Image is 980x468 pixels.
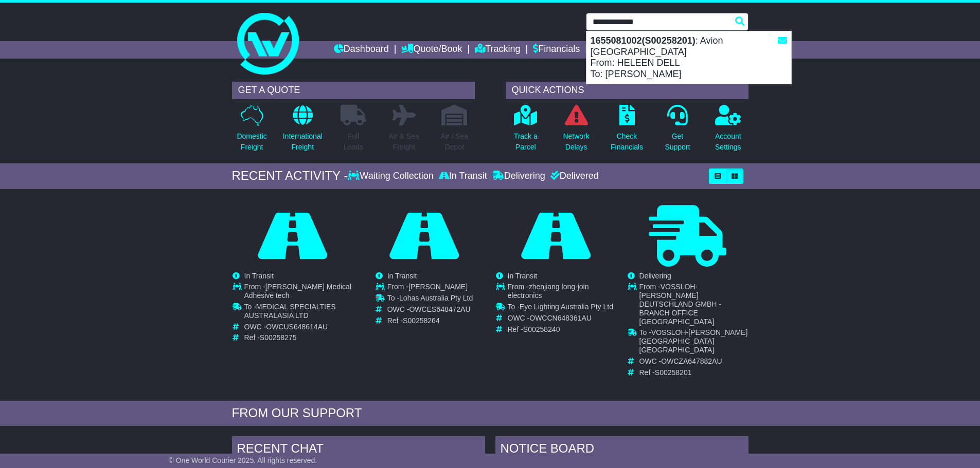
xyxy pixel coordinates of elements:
[639,357,748,368] td: OWC -
[533,41,580,59] a: Financials
[244,323,353,334] td: OWC -
[639,283,721,325] span: VOSSLOH-[PERSON_NAME] DEUTSCHLAND GMBH -BRANCH OFFICE [GEOGRAPHIC_DATA]
[639,328,748,357] td: To -
[508,314,616,325] td: OWC -
[715,131,741,153] p: Account Settings
[244,283,353,303] td: From -
[495,436,749,464] div: NOTICE BOARD
[408,283,468,291] span: [PERSON_NAME]
[244,303,353,323] td: To -
[232,82,475,99] div: GET A QUOTE
[508,303,616,314] td: To -
[387,305,473,316] td: OWC -
[508,325,616,334] td: Ref -
[508,283,616,303] td: From -
[523,325,560,333] span: S00258240
[508,272,538,280] span: In Transit
[490,171,548,182] div: Delivering
[520,303,613,311] span: Eye Lighting Australia Pty Ltd
[266,323,328,331] span: OWCUS648614AU
[387,294,473,305] td: To -
[244,272,274,280] span: In Transit
[665,131,690,153] p: Get Support
[409,305,470,313] span: OWCES648472AU
[514,131,538,153] p: Track a Parcel
[591,35,696,46] strong: 1655081002(S00258201)
[506,82,749,99] div: QUICK ACTIONS
[244,303,336,320] span: MEDICAL SPECIALTIES AUSTRALASIA LTD
[639,328,748,354] span: VOSSLOH-[PERSON_NAME] [GEOGRAPHIC_DATA] [GEOGRAPHIC_DATA]
[387,283,473,294] td: From -
[664,104,690,158] a: GetSupport
[237,131,266,153] p: Domestic Freight
[282,104,323,158] a: InternationalFreight
[169,456,317,464] span: © One World Courier 2025. All rights reserved.
[341,131,366,153] p: Full Loads
[232,436,485,464] div: RECENT CHAT
[562,104,590,158] a: NetworkDelays
[563,131,589,153] p: Network Delays
[244,283,352,299] span: [PERSON_NAME] Medical Adhesive tech
[639,368,748,377] td: Ref -
[441,131,469,153] p: Air / Sea Depot
[586,31,791,84] div: : Avion [GEOGRAPHIC_DATA] From: HELEEN DELL To: [PERSON_NAME]
[436,171,490,182] div: In Transit
[639,272,671,280] span: Delivering
[387,316,473,325] td: Ref -
[389,131,419,153] p: Air & Sea Freight
[611,131,643,153] p: Check Financials
[399,294,473,302] span: Lohas Australia Pty Ltd
[715,104,742,158] a: AccountSettings
[232,169,348,183] div: RECENT ACTIVITY -
[403,316,440,325] span: S00258264
[232,406,749,421] div: FROM OUR SUPPORT
[236,104,267,158] a: DomesticFreight
[334,41,389,59] a: Dashboard
[639,283,748,328] td: From -
[529,314,592,322] span: OWCCN648361AU
[475,41,520,59] a: Tracking
[610,104,644,158] a: CheckFinancials
[661,357,722,365] span: OWCZA647882AU
[548,171,599,182] div: Delivered
[508,283,589,299] span: zhenjiang long-join electronics
[401,41,462,59] a: Quote/Book
[260,333,297,342] span: S00258275
[244,333,353,342] td: Ref -
[655,368,692,377] span: S00258201
[513,104,538,158] a: Track aParcel
[348,171,436,182] div: Waiting Collection
[387,272,417,280] span: In Transit
[283,131,323,153] p: International Freight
